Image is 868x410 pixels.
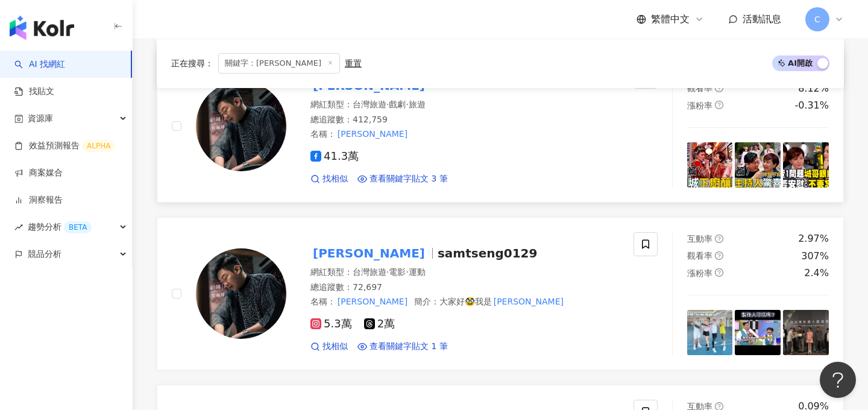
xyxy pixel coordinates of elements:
[310,244,427,263] mark: [PERSON_NAME]
[414,295,565,308] span: 簡介 ：
[14,58,65,71] a: searchAI 找網紅
[783,310,829,356] img: post-image
[406,267,408,277] span: ·
[715,235,723,243] span: question-circle
[715,268,723,277] span: question-circle
[14,86,54,98] a: 找貼文
[310,318,352,330] span: 5.3萬
[687,251,712,260] span: 觀看率
[310,127,409,140] span: 名稱 ：
[196,248,286,339] img: KOL Avatar
[14,167,63,179] a: 商案媒合
[357,173,448,185] a: 查看關鍵字貼文 3 筆
[801,250,829,263] div: 307%
[687,234,712,244] span: 互動率
[687,268,712,278] span: 漲粉率
[336,127,409,140] mark: [PERSON_NAME]
[687,83,712,93] span: 觀看率
[370,341,448,353] span: 查看關鍵字貼文 1 筆
[406,99,408,109] span: ·
[322,173,348,185] span: 找相似
[438,246,538,260] span: samtseng0129
[353,99,386,109] span: 台灣旅遊
[196,81,286,171] img: KOL Avatar
[794,99,829,112] div: -0.31%
[310,150,359,163] span: 41.3萬
[715,101,723,109] span: question-circle
[386,267,389,277] span: ·
[409,99,426,109] span: 旅遊
[157,217,844,370] a: KOL Avatar[PERSON_NAME]samtseng0129網紅類型：台灣旅遊·電影·運動總追蹤數：72,697名稱：[PERSON_NAME]簡介：大家好🥸我是[PERSON_NAM...
[64,221,92,233] div: BETA
[310,173,348,185] a: 找相似
[28,105,53,132] span: 資源庫
[409,267,426,277] span: 運動
[322,341,348,353] span: 找相似
[439,297,492,306] span: 大家好🥸我是
[310,114,619,126] div: 總追蹤數 ： 412,759
[492,295,565,308] mark: [PERSON_NAME]
[651,13,690,26] span: 繁體中文
[386,99,389,109] span: ·
[687,142,733,188] img: post-image
[336,295,409,308] mark: [PERSON_NAME]
[310,297,409,306] span: 名稱 ：
[364,318,395,330] span: 2萬
[14,194,63,206] a: 洞察報告
[357,341,448,353] a: 查看關鍵字貼文 1 筆
[28,241,61,268] span: 競品分析
[798,82,829,95] div: 8.12%
[389,99,406,109] span: 戲劇
[14,140,115,152] a: 效益預測報告ALPHA
[171,58,213,68] span: 正在搜尋 ：
[370,173,448,185] span: 查看關鍵字貼文 3 筆
[14,223,23,232] span: rise
[310,99,619,111] div: 網紅類型 ：
[735,310,781,356] img: post-image
[687,101,712,110] span: 漲粉率
[353,267,386,277] span: 台灣旅遊
[687,310,733,356] img: post-image
[820,362,856,398] iframe: Help Scout Beacon - Open
[743,13,781,25] span: 活動訊息
[389,267,406,277] span: 電影
[783,142,829,188] img: post-image
[218,53,340,74] span: 關鍵字：[PERSON_NAME]
[798,232,829,245] div: 2.97%
[715,251,723,260] span: question-circle
[310,282,619,294] div: 總追蹤數 ： 72,697
[28,213,92,241] span: 趨勢分析
[310,341,348,353] a: 找相似
[804,266,829,280] div: 2.4%
[157,49,844,203] a: KOL Avatar[PERSON_NAME]網紅類型：台灣旅遊·戲劇·旅遊總追蹤數：412,759名稱：[PERSON_NAME]41.3萬找相似查看關鍵字貼文 3 筆互動率question-...
[310,266,619,279] div: 網紅類型 ：
[10,16,74,40] img: logo
[814,13,820,26] span: C
[735,142,781,188] img: post-image
[345,58,362,68] div: 重置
